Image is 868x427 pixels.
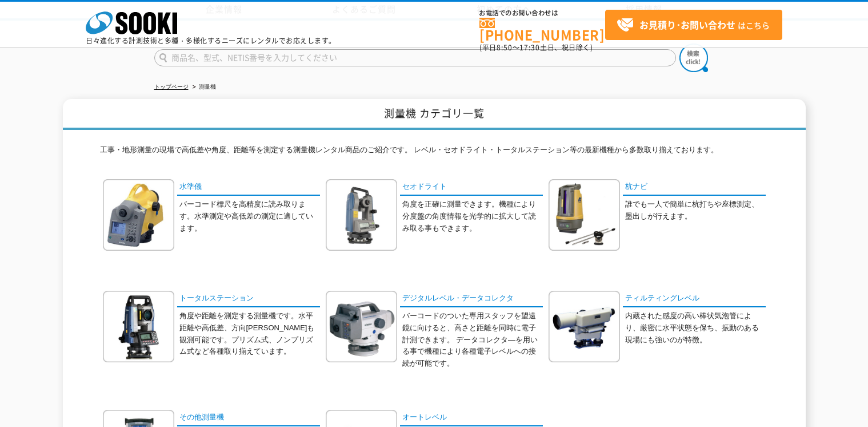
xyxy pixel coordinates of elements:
[154,49,676,66] input: 商品名、型式、NETIS番号を入力してください
[400,410,543,426] a: オートレベル
[154,84,189,90] a: トップページ
[402,199,543,234] p: 角度を正確に測量できます。機種により分度盤の角度情報を光学的に拡大して読み取る事もできます。
[497,42,513,53] span: 8:50
[177,179,320,196] a: 水準儀
[177,410,320,426] a: その他測量機
[400,179,543,196] a: セオドライト
[326,179,397,251] img: セオドライト
[639,18,735,31] strong: お見積り･お問い合わせ
[625,199,766,223] p: 誰でも一人で簡単に杭打ちや座標測定、墨出しが行えます。
[179,199,320,234] p: バーコード標尺を高精度に読み取ります。水準測定や高低差の測定に適しています。
[479,18,605,41] a: [PHONE_NUMBER]
[679,44,708,72] img: btn_search.png
[190,81,216,93] li: 測量機
[479,42,593,53] span: (平日 ～ 土日、祝日除く)
[623,179,766,196] a: 杭ナビ
[549,179,620,251] img: 杭ナビ
[479,10,605,17] span: お電話でのお問い合わせは
[519,42,540,53] span: 17:30
[103,179,174,251] img: 水準儀
[605,10,782,40] a: お見積り･お問い合わせはこちら
[549,291,620,362] img: ティルティングレベル
[100,144,769,162] p: 工事・地形測量の現場で高低差や角度、距離等を測定する測量機レンタル商品のご紹介です。 レベル・セオドライト・トータルステーション等の最新機種から多数取り揃えております。
[625,310,766,346] p: 内蔵された感度の高い棒状気泡管により、厳密に水平状態を保ち、振動のある現場にも強いのが特徴。
[617,17,770,34] span: はこちら
[86,37,336,44] p: 日々進化する計測技術と多種・多様化するニーズにレンタルでお応えします。
[63,99,806,131] h1: 測量機 カテゴリ一覧
[177,291,320,307] a: トータルステーション
[179,310,320,358] p: 角度や距離を測定する測量機です。水平距離や高低差、方向[PERSON_NAME]も観測可能です。プリズム式、ノンプリズム式など各種取り揃えています。
[623,291,766,307] a: ティルティングレベル
[402,310,543,370] p: バーコードのついた専用スタッフを望遠鏡に向けると、高さと距離を同時に電子計測できます。 データコレクタ―を用いる事で機種により各種電子レベルへの接続が可能です。
[400,291,543,307] a: デジタルレベル・データコレクタ
[103,291,174,362] img: トータルステーション
[326,291,397,362] img: デジタルレベル・データコレクタ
